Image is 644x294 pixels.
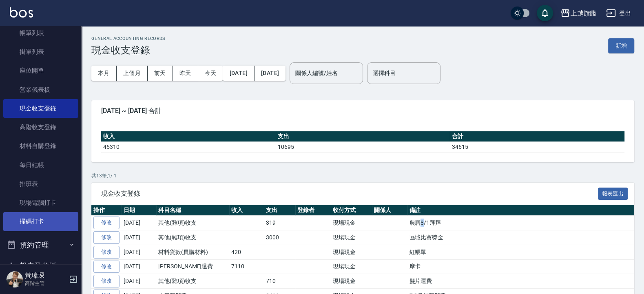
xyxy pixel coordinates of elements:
td: 其他(雜項)收支 [156,274,229,289]
a: 報表匯出 [598,189,628,197]
th: 合計 [450,131,624,142]
td: 其他(雜項)收支 [156,216,229,230]
td: 髮片運費 [407,274,634,289]
span: [DATE] ~ [DATE] 合計 [101,107,624,115]
h5: 黃瑋琛 [25,272,66,280]
th: 支出 [264,205,295,216]
img: Logo [10,7,33,18]
button: save [537,5,553,21]
th: 收入 [101,131,276,142]
button: 上個月 [117,66,148,81]
button: 今天 [198,66,223,81]
a: 材料自購登錄 [3,137,78,155]
td: 45310 [101,141,276,152]
td: 現場現金 [331,274,372,289]
p: 共 13 筆, 1 / 1 [91,172,634,179]
a: 修改 [93,261,120,273]
td: 現場現金 [331,216,372,230]
td: [DATE] [122,245,156,259]
td: 摩卡 [407,259,634,274]
td: 10695 [276,141,450,152]
a: 修改 [93,246,120,259]
th: 登錄者 [295,205,331,216]
a: 每日結帳 [3,156,78,175]
button: 本月 [91,66,117,81]
button: [DATE] [223,66,254,81]
a: 排班表 [3,175,78,193]
a: 現場電腦打卡 [3,193,78,212]
button: 昨天 [173,66,198,81]
button: 登出 [603,6,634,21]
a: 新增 [608,42,634,49]
th: 收入 [229,205,264,216]
td: 材料貨款(員購材料) [156,245,229,259]
h2: GENERAL ACCOUNTING RECORDS [91,36,166,41]
td: 710 [264,274,295,289]
td: 34615 [450,141,624,152]
td: [PERSON_NAME]退費 [156,259,229,274]
td: 3000 [264,230,295,245]
th: 操作 [91,205,122,216]
td: [DATE] [122,274,156,289]
td: 農曆8/1拜拜 [407,216,634,230]
button: 預約管理 [3,234,78,256]
button: 上越旗艦 [557,5,600,22]
th: 收付方式 [331,205,372,216]
button: [DATE] [255,66,285,81]
td: 紅帳單 [407,245,634,259]
td: 420 [229,245,264,259]
a: 帳單列表 [3,24,78,42]
td: 319 [264,216,295,230]
button: 報表及分析 [3,255,78,276]
a: 掃碼打卡 [3,212,78,231]
button: 新增 [608,38,634,53]
a: 座位開單 [3,61,78,80]
td: 7110 [229,259,264,274]
td: [DATE] [122,259,156,274]
img: Person [7,271,23,287]
a: 營業儀表板 [3,80,78,99]
th: 關係人 [372,205,407,216]
a: 修改 [93,217,120,229]
td: 現場現金 [331,230,372,245]
div: 上越旗艦 [570,8,596,18]
a: 修改 [93,275,120,287]
h3: 現金收支登錄 [91,44,166,56]
td: 區域比賽獎金 [407,230,634,245]
th: 備註 [407,205,634,216]
td: [DATE] [122,216,156,230]
a: 現金收支登錄 [3,99,78,118]
a: 掛單列表 [3,42,78,61]
a: 修改 [93,231,120,244]
p: 高階主管 [25,280,66,287]
th: 支出 [276,131,450,142]
span: 現金收支登錄 [101,190,598,198]
button: 前天 [148,66,173,81]
a: 高階收支登錄 [3,118,78,137]
th: 科目名稱 [156,205,229,216]
td: [DATE] [122,230,156,245]
td: 其他(雜項)收支 [156,230,229,245]
th: 日期 [122,205,156,216]
td: 現場現金 [331,259,372,274]
button: 報表匯出 [598,188,628,200]
td: 現場現金 [331,245,372,259]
